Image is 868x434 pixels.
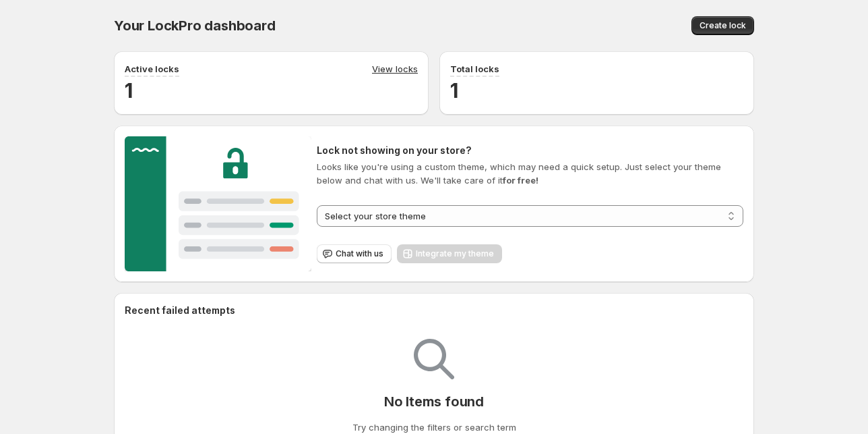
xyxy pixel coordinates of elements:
[414,339,454,379] img: Empty search results
[691,16,754,35] button: Create lock
[125,304,235,317] h2: Recent failed attempts
[317,160,743,187] p: Looks like you're using a custom theme, which may need a quick setup. Just select your theme belo...
[352,421,516,434] p: Try changing the filters or search term
[503,175,538,186] strong: for free!
[700,20,746,31] span: Create lock
[125,136,311,271] img: Customer support
[450,62,499,76] p: Total locks
[114,18,276,34] span: Your LockPro dashboard
[317,244,392,263] button: Chat with us
[372,62,418,77] a: View locks
[384,394,484,410] p: No Items found
[450,77,743,104] h2: 1
[317,144,743,157] h2: Lock not showing on your store?
[125,77,418,104] h2: 1
[125,62,179,76] p: Active locks
[336,248,383,259] span: Chat with us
